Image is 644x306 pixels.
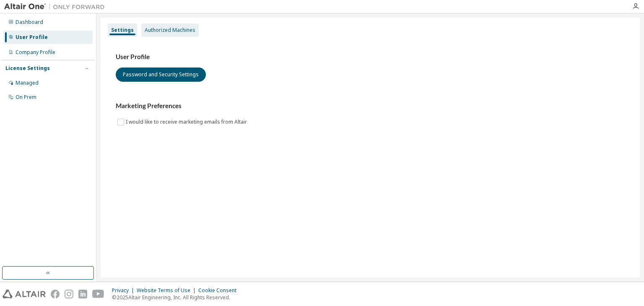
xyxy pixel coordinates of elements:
[5,65,50,72] div: License Settings
[111,27,134,34] div: Settings
[3,290,46,298] img: altair_logo.svg
[92,290,104,298] img: youtube.svg
[65,290,73,298] img: instagram.svg
[137,287,198,294] div: Website Terms of Use
[16,34,48,41] div: User Profile
[112,287,137,294] div: Privacy
[126,117,249,127] label: I would like to receive marketing emails from Altair
[116,102,625,110] h3: Marketing Preferences
[16,19,43,26] div: Dashboard
[198,287,241,294] div: Cookie Consent
[4,3,109,11] img: Altair One
[51,290,60,298] img: facebook.svg
[16,80,39,86] div: Managed
[16,94,36,101] div: On Prem
[145,27,195,34] div: Authorized Machines
[78,290,87,298] img: linkedin.svg
[16,49,55,56] div: Company Profile
[116,67,206,82] button: Password and Security Settings
[112,294,241,301] p: © 2025 Altair Engineering, Inc. All Rights Reserved.
[116,53,625,61] h3: User Profile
